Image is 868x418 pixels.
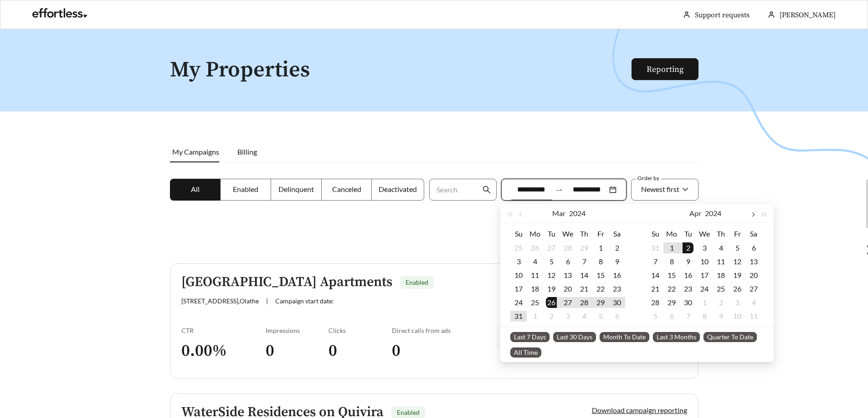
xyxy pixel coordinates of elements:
div: Direct calls from ads [392,327,497,334]
h3: 0.00 % [181,341,266,361]
td: 2024-05-03 [729,296,745,309]
td: 2024-04-19 [729,268,745,282]
span: Deactivated [379,185,417,193]
td: 2024-03-17 [510,282,527,296]
td: 2024-02-29 [576,241,592,255]
td: 2024-04-12 [729,255,745,268]
td: 2024-03-30 [609,296,625,309]
div: 8 [699,311,710,322]
div: 13 [748,256,759,267]
th: Sa [745,227,762,241]
td: 2024-05-10 [729,309,745,323]
div: 7 [683,311,693,322]
td: 2024-03-25 [527,296,543,309]
button: Mar [552,204,565,222]
div: 15 [595,270,606,281]
div: 3 [562,311,573,322]
div: 15 [666,270,677,281]
div: 30 [683,297,693,308]
td: 2024-03-09 [609,255,625,268]
td: 2024-04-05 [729,241,745,255]
div: 7 [650,256,661,267]
td: 2024-05-08 [696,309,713,323]
div: 6 [748,242,759,253]
span: to [555,186,563,194]
td: 2024-05-06 [663,309,680,323]
th: Tu [680,227,696,241]
td: 2024-04-13 [745,255,762,268]
td: 2024-04-26 [729,282,745,296]
td: 2024-03-12 [543,268,560,282]
div: 25 [715,283,726,294]
div: 3 [732,297,743,308]
button: Apr [689,204,701,222]
div: 19 [732,270,743,281]
span: Delinquent [278,185,314,193]
div: 10 [732,311,743,322]
div: 18 [715,270,726,281]
h5: [GEOGRAPHIC_DATA] Apartments [181,275,392,290]
div: 4 [748,297,759,308]
span: Last 30 Days [553,332,596,342]
div: 14 [650,270,661,281]
td: 2024-03-31 [510,309,527,323]
div: 11 [529,270,540,281]
td: 2024-03-04 [527,255,543,268]
td: 2024-04-21 [647,282,663,296]
td: 2024-04-02 [543,309,560,323]
div: 28 [650,297,661,308]
div: 27 [748,283,759,294]
div: CTR [181,327,266,334]
span: Last 3 Months [653,332,700,342]
td: 2024-03-01 [592,241,609,255]
span: [PERSON_NAME] [780,10,836,20]
div: Impressions [266,327,329,334]
th: Tu [543,227,560,241]
td: 2024-03-15 [592,268,609,282]
td: 2024-03-19 [543,282,560,296]
td: 2024-04-02 [680,241,696,255]
div: 16 [683,270,693,281]
td: 2024-02-26 [527,241,543,255]
td: 2024-03-16 [609,268,625,282]
td: 2024-04-22 [663,282,680,296]
img: line [497,327,498,348]
div: 24 [513,297,524,308]
td: 2024-04-27 [745,282,762,296]
h3: 0 [392,341,497,361]
div: 5 [732,242,743,253]
div: 4 [579,311,590,322]
div: 1 [666,242,677,253]
div: 19 [546,283,557,294]
td: 2024-04-04 [576,309,592,323]
th: Fr [729,227,745,241]
div: 14 [579,270,590,281]
div: 30 [611,297,622,308]
td: 2024-04-01 [663,241,680,255]
div: 28 [579,297,590,308]
div: 9 [683,256,693,267]
span: search [483,186,491,194]
td: 2024-03-13 [560,268,576,282]
td: 2024-04-15 [663,268,680,282]
div: Clicks [329,327,392,334]
td: 2024-03-08 [592,255,609,268]
a: Download campaign reporting [592,406,687,414]
td: 2024-03-07 [576,255,592,268]
td: 2024-04-10 [696,255,713,268]
td: 2024-05-05 [647,309,663,323]
td: 2024-04-07 [647,255,663,268]
div: 4 [715,242,726,253]
td: 2024-03-03 [510,255,527,268]
div: 31 [513,311,524,322]
div: 29 [666,297,677,308]
th: Su [510,227,527,241]
td: 2024-04-03 [560,309,576,323]
div: 21 [650,283,661,294]
span: Newest first [641,185,679,193]
span: Quarter To Date [704,332,757,342]
td: 2024-04-28 [647,296,663,309]
div: 23 [611,283,622,294]
td: 2024-03-26 [543,296,560,309]
th: Mo [663,227,680,241]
